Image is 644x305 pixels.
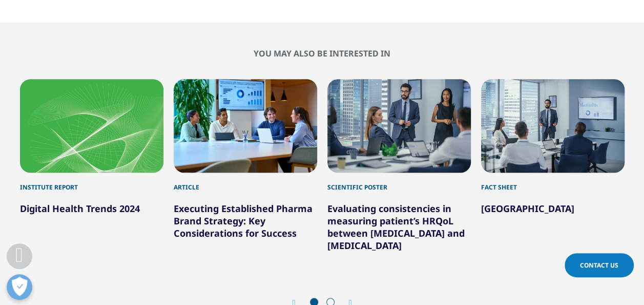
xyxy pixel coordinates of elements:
[20,173,163,192] div: Institute Report
[565,253,634,277] a: Contact Us
[20,79,163,252] div: 1 / 6
[481,173,625,192] div: Fact Sheet
[7,274,32,300] button: Open Preferences
[174,173,317,192] div: Article
[20,48,625,59] h2: You may also be interested in
[580,261,618,270] span: Contact Us
[174,202,313,239] a: Executing Established Pharma Brand Strategy: Key Considerations for Success​
[20,202,140,215] a: Digital Health Trends 2024
[327,202,465,252] a: Evaluating consistencies in measuring patient’s HRQoL between [MEDICAL_DATA] and [MEDICAL_DATA]
[481,79,625,252] div: 4 / 6
[174,79,317,252] div: 2 / 6
[327,173,471,192] div: Scientific Poster
[481,202,574,215] a: [GEOGRAPHIC_DATA]
[327,79,471,252] div: 3 / 6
